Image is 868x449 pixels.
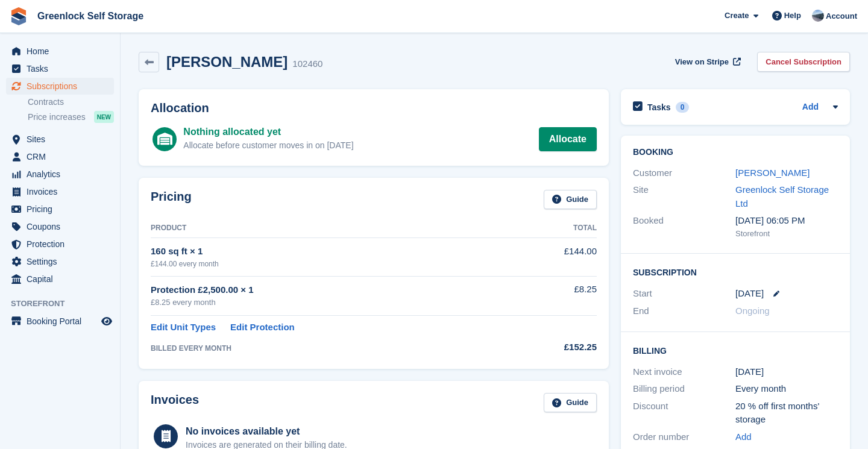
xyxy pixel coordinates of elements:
[151,190,192,210] h2: Pricing
[151,245,514,259] div: 160 sq ft × 1
[6,148,114,165] a: menu
[27,201,99,218] span: Pricing
[94,111,114,123] div: NEW
[633,365,735,379] div: Next invoice
[151,297,514,309] div: £8.25 every month
[6,236,114,253] a: menu
[151,259,514,269] div: £144.00 every month
[27,78,99,95] span: Subscriptions
[27,218,99,235] span: Coupons
[514,238,597,276] td: £144.00
[27,313,99,330] span: Booking Portal
[725,10,749,22] span: Create
[633,214,735,239] div: Booked
[633,344,838,356] h2: Billing
[27,271,99,287] span: Capital
[647,102,671,113] h2: Tasks
[514,276,597,315] td: £8.25
[633,430,735,444] div: Order number
[6,183,114,200] a: menu
[784,10,801,22] span: Help
[633,304,735,318] div: End
[10,7,28,25] img: stora-icon-8386f47178a22dfd0bd8f6a31ec36ba5ce8667c1dd55bd0f319d3a0aa187defe.svg
[812,10,824,22] img: Jamie Hamilton
[735,365,838,379] div: [DATE]
[735,214,838,228] div: [DATE] 06:05 PM
[6,218,114,235] a: menu
[292,57,322,71] div: 102460
[633,400,735,427] div: Discount
[514,341,597,354] div: £152.25
[151,393,199,413] h2: Invoices
[633,183,735,210] div: Site
[757,52,850,72] a: Cancel Subscription
[27,166,99,183] span: Analytics
[735,287,764,301] time: 2025-08-23 00:00:00 UTC
[6,131,114,148] a: menu
[6,78,114,95] a: menu
[735,430,752,444] a: Add
[27,236,99,253] span: Protection
[514,219,597,238] th: Total
[633,266,838,278] h2: Subscription
[544,393,597,413] a: Guide
[28,110,114,124] a: Price increases NEW
[27,131,99,148] span: Sites
[675,56,729,68] span: View on Stripe
[27,253,99,270] span: Settings
[27,183,99,200] span: Invoices
[6,271,114,287] a: menu
[151,321,216,334] a: Edit Unit Types
[6,60,114,77] a: menu
[166,54,288,70] h2: [PERSON_NAME]
[6,253,114,270] a: menu
[27,60,99,77] span: Tasks
[544,190,597,210] a: Guide
[735,184,829,209] a: Greenlock Self Storage Ltd
[183,139,353,152] div: Allocate before customer moves in on [DATE]
[151,283,514,297] div: Protection £2,500.00 × 1
[633,166,735,180] div: Customer
[633,287,735,301] div: Start
[28,96,114,108] a: Contracts
[735,306,770,316] span: Ongoing
[183,125,353,139] div: Nothing allocated yet
[735,168,810,178] a: [PERSON_NAME]
[633,382,735,396] div: Billing period
[735,228,838,240] div: Storefront
[33,6,148,26] a: Greenlock Self Storage
[151,219,514,238] th: Product
[27,43,99,60] span: Home
[6,166,114,183] a: menu
[826,10,857,22] span: Account
[735,400,838,427] div: 20 % off first months' storage
[27,148,99,165] span: CRM
[99,314,114,328] a: Preview store
[11,298,120,310] span: Storefront
[151,343,514,354] div: BILLED EVERY MONTH
[802,101,819,115] a: Add
[676,102,690,113] div: 0
[6,201,114,218] a: menu
[230,321,295,334] a: Edit Protection
[151,101,597,115] h2: Allocation
[28,111,86,123] span: Price increases
[186,424,347,439] div: No invoices available yet
[670,52,743,72] a: View on Stripe
[6,313,114,330] a: menu
[539,127,597,151] a: Allocate
[735,382,838,396] div: Every month
[633,148,838,157] h2: Booking
[6,43,114,60] a: menu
